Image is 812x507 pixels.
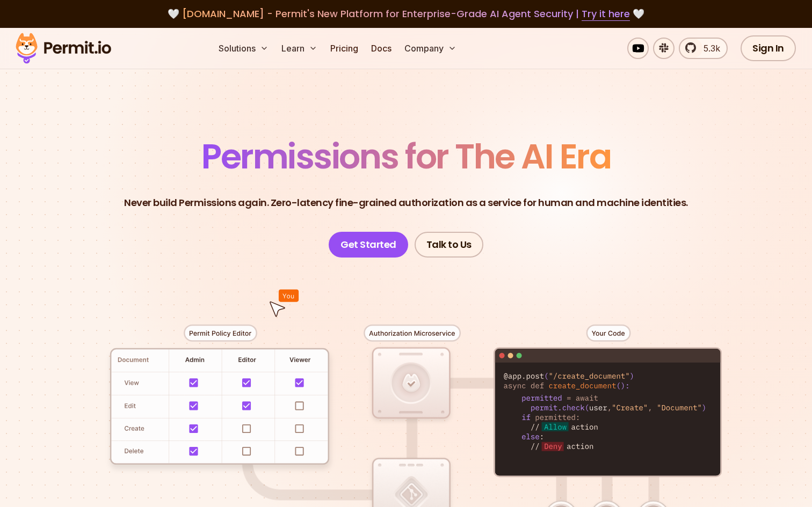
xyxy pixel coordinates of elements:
img: Permit logo [11,30,116,67]
p: Never build Permissions again. Zero-latency fine-grained authorization as a service for human and... [124,195,688,210]
a: Get Started [329,232,408,258]
a: Talk to Us [415,232,483,258]
div: 🤍 🤍 [26,6,786,21]
button: Solutions [214,38,273,59]
a: 5.3k [679,38,728,59]
span: Permissions for The AI Era [201,133,611,180]
a: Docs [367,38,396,59]
a: Sign In [741,35,796,61]
a: Try it here [582,7,630,21]
a: Pricing [326,38,363,59]
button: Learn [277,38,322,59]
span: [DOMAIN_NAME] - Permit's New Platform for Enterprise-Grade AI Agent Security | [182,7,630,20]
span: 5.3k [697,42,720,55]
button: Company [400,38,461,59]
